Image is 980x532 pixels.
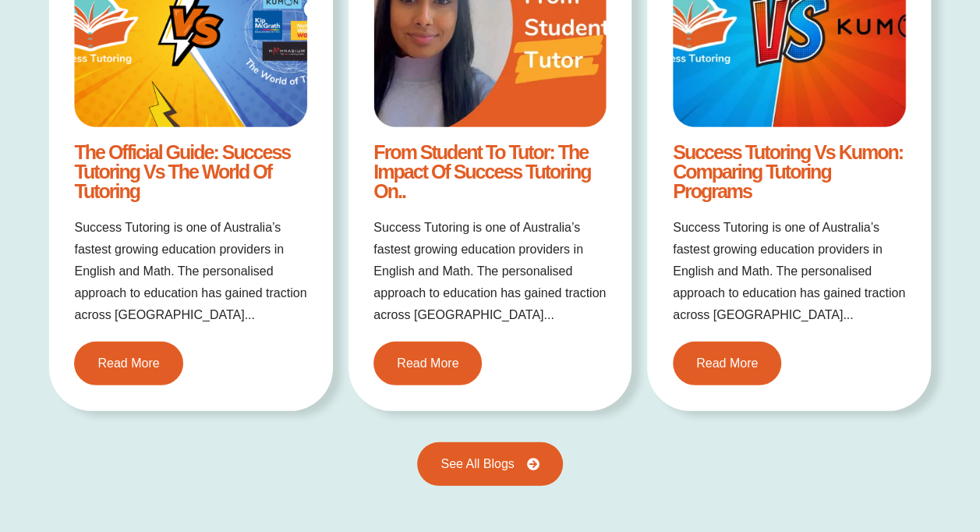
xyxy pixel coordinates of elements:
[440,458,514,470] span: See All Blogs
[720,356,980,532] iframe: Chat Widget
[673,342,781,385] a: Read More
[74,217,307,326] p: Success Tutoring is one of Australia’s fastest growing education providers in English and Math. T...
[373,217,607,326] p: Success Tutoring is one of Australia’s fastest growing education providers in English and Math. T...
[74,141,290,202] a: The Official Guide: Success Tutoring vs The World of Tutoring
[397,357,458,370] span: Read More
[373,141,590,202] a: From Student to Tutor: The Impact of Success Tutoring on..
[74,342,182,385] a: Read More
[673,141,903,202] a: Success Tutoring vs Kumon: Comparing Tutoring Programs
[673,217,906,326] p: Success Tutoring is one of Australia’s fastest growing education providers in English and Math. T...
[97,357,159,370] span: Read More
[417,442,562,486] a: See All Blogs
[373,342,482,385] a: Read More
[696,357,758,370] span: Read More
